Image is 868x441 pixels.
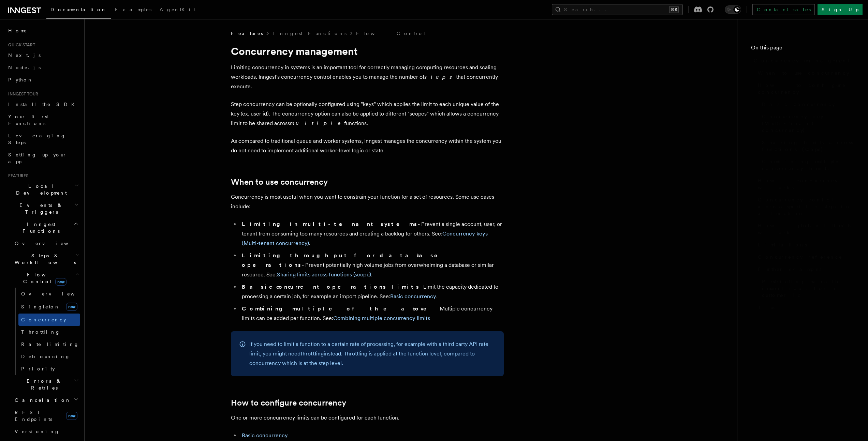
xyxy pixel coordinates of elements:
[231,136,504,155] p: As compared to traditional queue and worker systems, Inngest manages the concurrency within the s...
[754,57,849,64] span: Concurrency management
[5,221,74,234] span: Inngest Functions
[759,275,854,301] a: Restricting parallel import jobs for a customer id
[758,254,842,260] span: Concurrency reference
[762,101,835,108] span: Basic concurrency
[160,7,196,12] span: AgentKit
[5,98,80,110] a: Install the SDK
[12,249,80,269] button: Steps & Workflows
[333,315,430,321] a: Combining multiple concurrency limits
[759,98,854,110] a: Basic concurrency
[18,326,80,338] a: Throttling
[5,218,80,237] button: Inngest Functions
[231,413,504,423] p: One or more concurrency limits can be configured for each function.
[242,305,436,312] strong: Combining multiple of the above
[240,251,504,279] li: - Prevent potentially high volume jobs from overwhelming a database or similar resource. See: .
[8,27,27,34] span: Home
[18,288,80,300] a: Overview
[5,110,80,130] a: Your first Functions
[111,2,156,18] a: Examples
[5,130,80,149] a: Leveraging Steps
[15,410,52,422] span: REST Endpoints
[8,65,41,70] span: Node.js
[759,136,854,155] a: Sharing limits across functions (scope)
[50,7,107,12] span: Documentation
[725,5,741,14] button: Toggle dark mode
[249,339,496,368] p: If you need to limit a function to a certain rate of processing, for example with a third party A...
[755,301,854,314] a: Tips
[46,2,111,19] a: Documentation
[759,110,854,136] a: Concurrency keys (Multi-tenant concurrency)
[18,363,80,375] a: Priority
[290,120,344,126] em: multiple
[5,91,38,97] span: Inngest tour
[18,314,80,326] a: Concurrency
[755,219,854,239] a: How global limits work
[390,293,436,300] a: Basic concurrency
[5,49,80,61] a: Next.js
[8,133,66,145] span: Leveraging Steps
[12,269,80,288] button: Flow Controlnew
[5,199,80,218] button: Events & Triggers
[752,4,815,15] a: Contact sales
[277,271,371,278] a: Sharing limits across functions (scope)
[12,375,80,394] button: Errors & Retries
[21,291,91,296] span: Overview
[5,202,74,215] span: Events & Triggers
[5,180,80,199] button: Local Development
[762,158,854,172] span: Combining multiple concurrency limits
[755,251,854,263] a: Concurrency reference
[231,63,504,91] p: Limiting concurrency in systems is an important tool for correctly managing computing resources a...
[66,412,77,420] span: new
[21,317,66,322] span: Concurrency
[21,329,60,335] span: Throttling
[8,152,67,164] span: Setting up your app
[5,183,74,196] span: Local Development
[12,288,80,375] div: Flow Controlnew
[758,304,775,311] span: Tips
[755,194,854,219] a: Concurrency control across specific steps in a function
[231,177,328,187] a: When to use concurrency
[231,398,346,408] a: How to configure concurrency
[18,338,80,350] a: Rate limiting
[21,341,79,347] span: Rate limiting
[758,266,821,273] span: Further examples
[759,155,854,174] a: Combining multiple concurrency limits
[758,196,854,217] span: Concurrency control across specific steps in a function
[242,221,418,227] strong: Limiting in multi-tenant systems
[21,366,55,371] span: Priority
[758,222,854,236] span: How global limits work
[12,397,71,404] span: Cancellation
[5,149,80,168] a: Setting up your app
[18,300,80,314] a: Singletonnew
[755,239,854,251] a: Limitations
[12,406,80,425] a: REST Endpointsnew
[231,30,263,37] span: Features
[758,70,849,76] span: When to use concurrency
[156,2,200,18] a: AgentKit
[762,139,854,153] span: Sharing limits across functions (scope)
[66,303,77,311] span: new
[755,263,854,275] a: Further examples
[15,241,85,246] span: Overview
[8,114,49,126] span: Your first Functions
[21,354,70,359] span: Debouncing
[231,192,504,211] p: Concurrency is most useful when you want to constrain your function for a set of resources. Some ...
[12,425,80,438] a: Versioning
[8,77,33,82] span: Python
[242,284,420,290] strong: Basic concurrent operations limits
[5,25,80,37] a: Home
[552,4,683,15] button: Search...⌘K
[8,102,79,107] span: Install the SDK
[12,237,80,249] a: Overview
[5,173,28,179] span: Features
[21,304,60,309] span: Singleton
[15,429,60,434] span: Versioning
[356,30,426,37] a: Flow Control
[758,241,807,248] span: Limitations
[762,113,854,134] span: Concurrency keys (Multi-tenant concurrency)
[240,282,504,301] li: - Limit the capacity dedicated to processing a certain job, for example an import pipeline. See: .
[240,304,504,323] li: - Multiple concurrency limits can be added per function. See:
[755,79,854,98] a: How to configure concurrency
[669,6,679,13] kbd: ⌘K
[424,74,456,80] em: steps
